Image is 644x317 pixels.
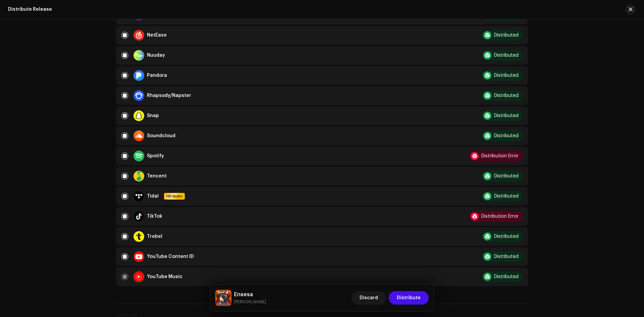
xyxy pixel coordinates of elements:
[494,53,519,58] div: Distributed
[234,299,266,305] small: Ensesa
[494,274,519,279] div: Distributed
[481,214,519,219] div: Distribution Error
[147,194,159,199] div: Tidal
[360,291,378,305] span: Discard
[147,33,167,38] div: NetEase
[147,134,175,138] div: Soundcloud
[215,290,231,306] img: 62365dd2-a276-4f14-8b8c-7d095943684a
[147,274,182,279] div: YouTube Music
[147,73,167,78] div: Pandora
[147,234,162,239] div: Trebel
[147,53,165,58] div: Nuuday
[494,73,519,78] div: Distributed
[147,154,164,158] div: Spotify
[494,174,519,178] div: Distributed
[494,254,519,259] div: Distributed
[147,174,167,178] div: Tencent
[494,113,519,118] div: Distributed
[481,154,519,158] div: Distribution Error
[147,254,194,259] div: YouTube Content ID
[494,33,519,38] div: Distributed
[494,234,519,239] div: Distributed
[234,290,266,299] h5: Ensesa
[147,214,162,219] div: TikTok
[352,291,386,305] button: Discard
[147,93,191,98] div: Rhapsody/Napster
[397,291,421,305] span: Distribute
[165,194,184,199] span: HD Audio
[147,113,159,118] div: Snap
[494,93,519,98] div: Distributed
[389,291,429,305] button: Distribute
[494,194,519,199] div: Distributed
[8,7,52,12] div: Distribute Release
[494,134,519,138] div: Distributed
